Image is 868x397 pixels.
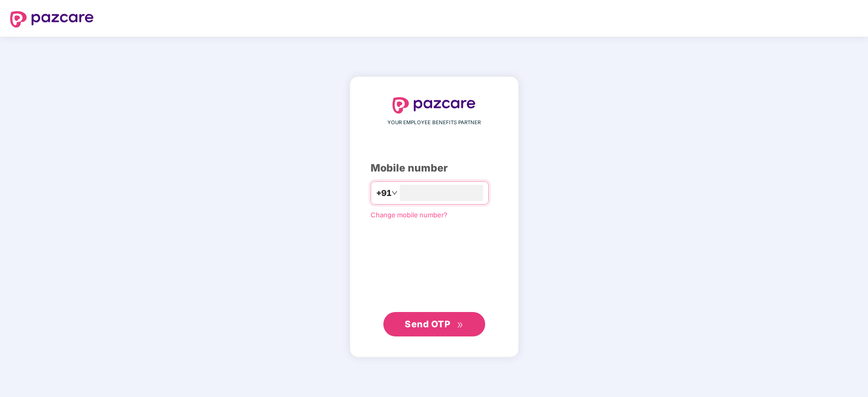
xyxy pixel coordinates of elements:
span: down [391,190,398,196]
a: Change mobile number? [371,211,447,219]
button: Send OTPdouble-right [383,312,485,336]
img: logo [393,97,476,114]
div: Mobile number [371,160,498,176]
span: double-right [457,322,463,328]
span: YOUR EMPLOYEE BENEFITS PARTNER [387,119,481,127]
span: Send OTP [405,319,450,329]
img: logo [10,11,94,27]
span: +91 [376,187,391,200]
